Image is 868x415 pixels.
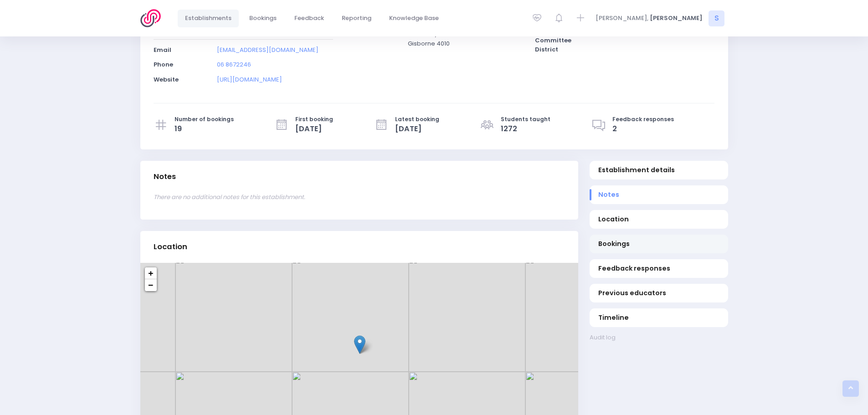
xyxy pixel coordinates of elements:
h3: Location [154,242,187,251]
span: 2 [612,123,674,134]
span: Feedback responses [612,115,674,123]
a: Bookings [242,10,284,27]
span: Bookings [598,239,719,249]
a: Feedback responses [590,259,728,278]
strong: Phone [154,60,173,69]
a: [EMAIL_ADDRESS][DOMAIN_NAME] [217,46,318,54]
a: Establishment details [590,161,728,179]
span: Previous educators [598,288,719,298]
strong: Email [154,46,171,54]
a: Timeline [590,308,728,327]
a: Zoom out [145,279,157,291]
span: S [709,10,724,26]
a: Location [590,210,728,229]
a: Reporting [334,10,379,27]
a: Knowledge Base [382,10,447,27]
span: [DATE] [295,123,333,134]
strong: Website [154,75,179,84]
span: Reporting [342,14,371,23]
span: Students taught [501,115,550,123]
span: 1272 [501,123,550,134]
p: There are no additional notes for this establishment. [154,193,565,202]
a: 06 8672246 [217,60,251,69]
span: Timeline [598,313,719,323]
img: Gisborne Intermediate [354,335,365,354]
img: Logo [140,9,166,27]
a: Bookings [590,235,728,253]
a: [URL][DOMAIN_NAME] [217,75,282,84]
span: Knowledge Base [389,14,439,23]
span: Bookings [249,14,277,23]
a: Feedback [287,10,332,27]
span: Establishments [185,14,231,23]
strong: Area Committee District [535,27,571,54]
span: 19 [175,123,234,134]
span: Location [598,215,719,224]
span: Feedback [294,14,324,23]
span: Feedback responses [598,264,719,273]
span: [PERSON_NAME] [650,14,703,23]
span: First booking [295,115,333,123]
span: Latest booking [395,115,439,123]
a: Notes [590,185,728,204]
a: Zoom in [145,267,157,279]
a: Previous educators [590,284,728,302]
span: [PERSON_NAME], [596,14,648,23]
h3: Notes [154,172,176,181]
span: Establishment details [598,165,719,175]
span: [DATE] [395,123,439,134]
span: Notes [598,190,719,200]
a: Establishments [178,10,239,27]
span: Number of bookings [175,115,234,123]
a: Audit log [590,333,728,342]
